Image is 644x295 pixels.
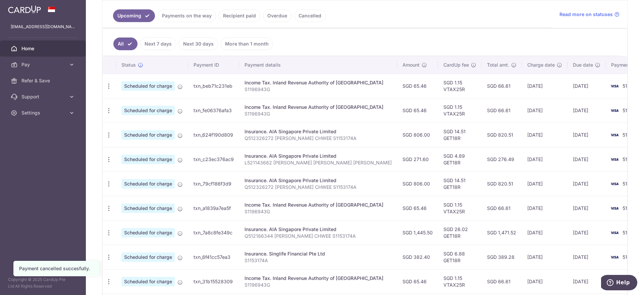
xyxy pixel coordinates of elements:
span: Read more on statuses [559,11,613,18]
td: SGD 1.15 VTAX25R [438,196,482,220]
p: S1153174A [245,257,392,264]
td: SGD 14.51 GET18R [438,123,482,147]
td: [DATE] [568,74,606,98]
td: SGD 276.49 [482,147,522,171]
td: SGD 6.88 GET18R [438,245,482,269]
span: 5111 [623,254,631,260]
td: SGD 4.89 GET18R [438,147,482,171]
a: Next 7 days [140,38,176,50]
span: Amount [402,62,420,68]
span: Home [21,45,66,52]
td: SGD 271.60 [397,147,438,171]
img: Bank Card [608,155,621,163]
span: CardUp fee [443,62,469,68]
td: [DATE] [522,147,568,171]
div: Insurance. AIA Singapore Private Limited [245,226,392,233]
p: Q512186344 [PERSON_NAME] CHWEE S1153174A [245,233,392,239]
td: SGD 389.28 [482,245,522,269]
img: Bank Card [608,229,621,237]
td: [DATE] [568,220,606,245]
a: All [113,38,138,50]
span: 5111 [623,205,631,211]
p: S1196943G [245,282,392,288]
td: txn_79cf186f3d9 [188,171,239,196]
td: SGD 820.51 [482,123,522,147]
span: Scheduled for charge [121,252,175,262]
td: [DATE] [568,269,606,294]
span: Scheduled for charge [121,204,175,213]
td: SGD 65.46 [397,98,438,123]
span: 5111 [623,156,631,162]
span: 5111 [623,107,631,113]
span: Refer & Save [21,77,66,84]
td: SGD 382.40 [397,245,438,269]
p: Q512326272 [PERSON_NAME] CHWEE S1153174A [245,135,392,142]
td: [DATE] [522,98,568,123]
a: Payments on the way [158,9,216,22]
th: Payment details [239,56,397,74]
span: Scheduled for charge [121,81,175,91]
span: Pay [21,61,66,68]
span: Scheduled for charge [121,179,175,189]
img: Bank Card [608,180,621,188]
a: More than 1 month [221,38,273,50]
span: Charge date [527,62,555,68]
a: Overdue [263,9,291,22]
a: Upcoming [113,9,155,22]
a: Read more on statuses [559,11,620,18]
div: Income Tax. Inland Revenue Authority of [GEOGRAPHIC_DATA] [245,79,392,86]
td: txn_a1839a7ea5f [188,196,239,220]
span: Status [121,62,136,68]
td: [DATE] [568,147,606,171]
td: SGD 65.46 [397,269,438,294]
td: SGD 66.61 [482,269,522,294]
td: [DATE] [568,245,606,269]
span: Settings [21,109,66,116]
div: Insurance. AIA Singapore Private Limited [245,153,392,159]
a: Next 30 days [179,38,218,50]
td: SGD 66.61 [482,98,522,123]
img: CardUp [8,5,41,13]
img: Bank Card [608,253,621,261]
td: SGD 806.00 [397,123,438,147]
div: Income Tax. Inland Revenue Authority of [GEOGRAPHIC_DATA] [245,202,392,208]
td: [DATE] [568,123,606,147]
td: SGD 65.46 [397,74,438,98]
td: SGD 820.51 [482,171,522,196]
td: [DATE] [568,171,606,196]
span: Total amt. [487,62,509,68]
div: Insurance. AIA Singapore Private Limited [245,128,392,135]
p: [EMAIL_ADDRESS][DOMAIN_NAME] [11,23,75,30]
img: Bank Card [608,82,621,90]
td: SGD 65.46 [397,196,438,220]
a: Recipient paid [219,9,260,22]
td: [DATE] [522,171,568,196]
td: [DATE] [568,196,606,220]
td: [DATE] [522,269,568,294]
td: SGD 66.61 [482,196,522,220]
span: Scheduled for charge [121,277,175,286]
span: 5111 [623,181,631,187]
td: txn_31b15528309 [188,269,239,294]
td: SGD 1,445.50 [397,220,438,245]
span: Due date [573,62,593,68]
span: Support [21,93,66,100]
iframe: Opens a widget where you can find more information [601,275,637,292]
div: Insurance. AIA Singapore Private Limited [245,177,392,184]
td: [DATE] [522,245,568,269]
p: L521143682 [PERSON_NAME] [PERSON_NAME] [PERSON_NAME] [245,159,392,166]
a: Cancelled [294,9,326,22]
p: S1196943G [245,110,392,117]
p: S1196943G [245,208,392,215]
span: 5111 [623,132,631,138]
span: Scheduled for charge [121,130,175,140]
td: txn_c23ec376ac9 [188,147,239,171]
p: S1196943G [245,86,392,93]
td: SGD 26.02 GET18R [438,220,482,245]
img: Bank Card [608,204,621,212]
td: [DATE] [522,123,568,147]
div: Income Tax. Inland Revenue Authority of [GEOGRAPHIC_DATA] [245,275,392,282]
td: [DATE] [522,220,568,245]
td: SGD 14.51 GET18R [438,171,482,196]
